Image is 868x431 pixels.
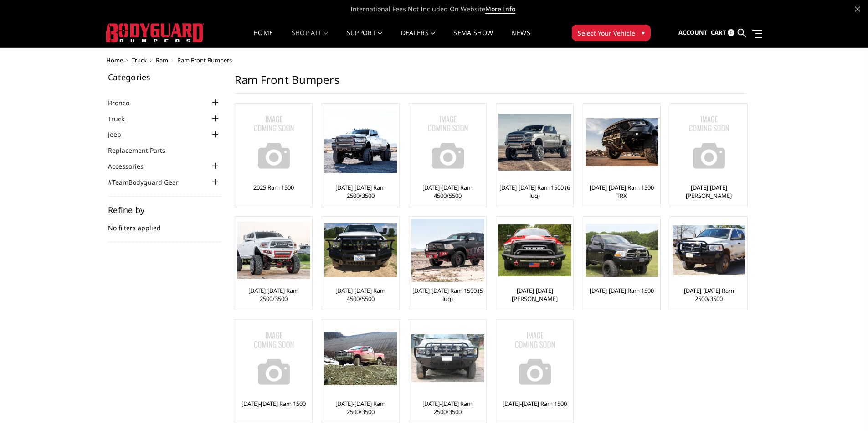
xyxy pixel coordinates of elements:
[237,106,310,179] a: No Image
[572,25,651,41] button: Select Your Vehicle
[108,206,221,242] div: No filters applied
[411,286,484,303] a: [DATE]-[DATE] Ram 1500 (5 lug)
[108,206,221,214] h5: Refine by
[673,106,745,179] a: No Image
[503,400,567,408] a: [DATE]-[DATE] Ram 1500
[498,183,571,200] a: [DATE]-[DATE] Ram 1500 (6 lug)
[728,29,734,36] span: 0
[108,130,133,139] a: Jeep
[108,98,141,108] a: Bronco
[253,183,294,192] a: 2025 Ram 1500
[237,322,310,395] img: No Image
[241,400,306,408] a: [DATE]-[DATE] Ram 1500
[590,286,654,295] a: [DATE]-[DATE] Ram 1500
[132,56,147,64] a: Truck
[678,28,708,36] span: Account
[411,183,484,200] a: [DATE]-[DATE] Ram 4500/5500
[498,322,571,395] img: No Image
[237,286,310,303] a: [DATE]-[DATE] Ram 2500/3500
[642,28,645,37] span: ▾
[324,400,397,416] a: [DATE]-[DATE] Ram 2500/3500
[673,286,745,303] a: [DATE]-[DATE] Ram 2500/3500
[106,56,123,64] a: Home
[485,5,515,14] a: More Info
[237,322,310,395] a: No Image
[673,106,745,179] img: No Image
[237,106,310,179] img: No Image
[106,23,204,42] img: BODYGUARD BUMPERS
[401,30,436,47] a: Dealers
[498,286,571,303] a: [DATE]-[DATE] [PERSON_NAME]
[177,56,232,64] span: Ram Front Bumpers
[711,21,734,45] a: Cart 0
[108,177,190,187] a: #TeamBodyguard Gear
[347,30,383,47] a: Support
[678,21,708,45] a: Account
[292,30,329,47] a: shop all
[411,106,484,179] a: No Image
[324,286,397,303] a: [DATE]-[DATE] Ram 4500/5500
[411,400,484,416] a: [DATE]-[DATE] Ram 2500/3500
[511,30,530,47] a: News
[578,28,635,38] span: Select Your Vehicle
[108,114,136,124] a: Truck
[235,73,747,94] h1: Ram Front Bumpers
[253,30,273,47] a: Home
[586,183,658,200] a: [DATE]-[DATE] Ram 1500 TRX
[108,73,221,81] h5: Categories
[411,106,484,179] img: No Image
[108,145,177,155] a: Replacement Parts
[324,183,397,200] a: [DATE]-[DATE] Ram 2500/3500
[156,56,168,64] a: Ram
[108,161,155,171] a: Accessories
[711,28,726,36] span: Cart
[673,183,745,200] a: [DATE]-[DATE] [PERSON_NAME]
[453,30,493,47] a: SEMA Show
